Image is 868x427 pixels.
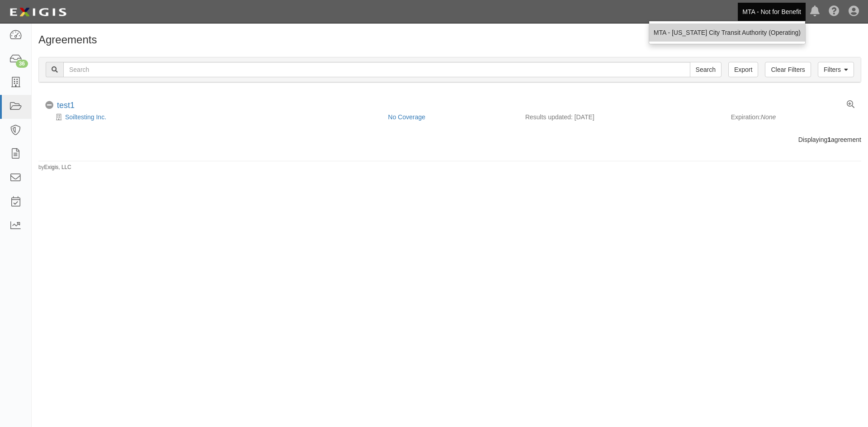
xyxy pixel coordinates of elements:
a: No Coverage [388,113,425,121]
a: View results summary [847,101,854,109]
a: Filters [818,62,854,77]
a: Export [728,62,758,77]
b: 1 [827,136,831,143]
div: Displaying agreement [32,135,868,144]
div: Soiltesting Inc. [45,113,381,122]
input: Search [690,62,722,77]
a: Soiltesting Inc. [65,113,106,121]
div: 36 [16,60,28,68]
input: Search [63,62,690,77]
div: Results updated: [DATE] [525,113,717,122]
a: Exigis, LLC [44,164,71,170]
small: by [38,164,71,171]
i: No Coverage [45,101,53,109]
a: Clear Filters [765,62,811,77]
a: MTA - Not for Benefit [738,3,806,21]
a: test1 [57,101,75,110]
img: logo-5460c22ac91f19d4615b14bd174203de0afe785f0fc80cf4dbbc73dc1793850b.png [7,4,69,20]
em: None [761,113,776,121]
div: Expiration: [731,113,854,122]
h1: Agreements [38,34,861,46]
i: Help Center - Complianz [829,6,840,17]
div: test1 [57,101,75,111]
a: MTA - [US_STATE] City Transit Authority (Operating) [649,23,805,42]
